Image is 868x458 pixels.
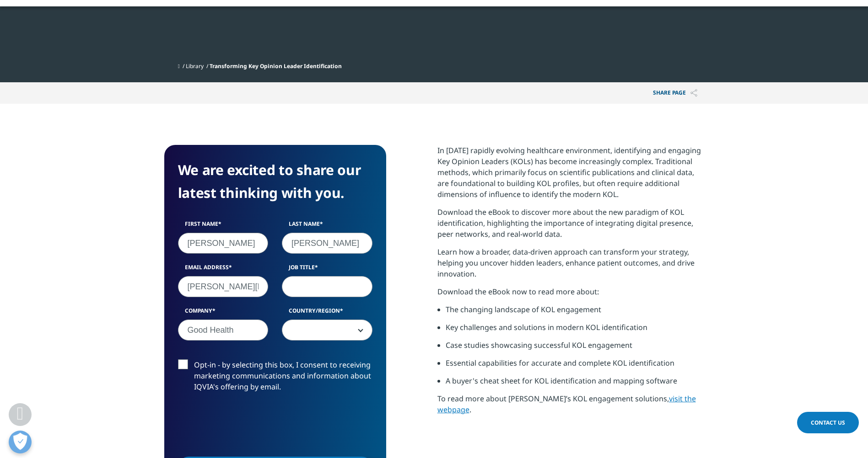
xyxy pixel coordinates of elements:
[446,304,601,314] span: The changing landscape of KOL engagement
[446,322,647,332] span: Key challenges and solutions in modern KOL identification
[446,376,677,386] span: A buyer's cheat sheet for KOL identification and mapping software
[437,394,696,415] a: visit the webpage
[282,263,372,276] label: Job Title
[178,263,269,276] label: Email Address
[437,287,599,297] span: Download the eBook now to read more about:
[646,82,704,104] button: Share PAGEShare PAGE
[437,145,701,199] span: In [DATE] rapidly evolving healthcare environment, identifying and engaging Key Opinion Leaders (...
[178,220,269,233] label: First Name
[178,407,317,442] iframe: reCAPTCHA
[437,247,695,279] span: Learn how a broader, data-driven approach can transform your strategy, helping you uncover hidden...
[178,159,372,204] h4: We are excited to share our latest thinking with you.
[186,62,204,70] a: Library
[437,394,669,404] span: To read more about [PERSON_NAME]’s KOL engagement solutions,
[9,431,32,453] button: Open Preferences
[811,419,845,426] span: Contact Us
[797,412,859,433] a: Contact Us
[646,82,704,104] p: Share PAGE
[178,307,269,320] label: Company
[210,62,342,70] span: Transforming Key Opinion Leader Identification
[469,405,471,415] span: .
[437,207,693,239] span: Download the eBook to discover more about the new paradigm of KOL identification, highlighting th...
[446,340,632,350] span: Case studies showcasing successful KOL engagement
[178,359,372,397] label: Opt-in - by selecting this box, I consent to receiving marketing communications and information a...
[282,307,372,320] label: Country/Region
[690,89,697,97] img: Share PAGE
[446,358,674,368] span: Essential capabilities for accurate and complete KOL identification
[282,220,372,233] label: Last Name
